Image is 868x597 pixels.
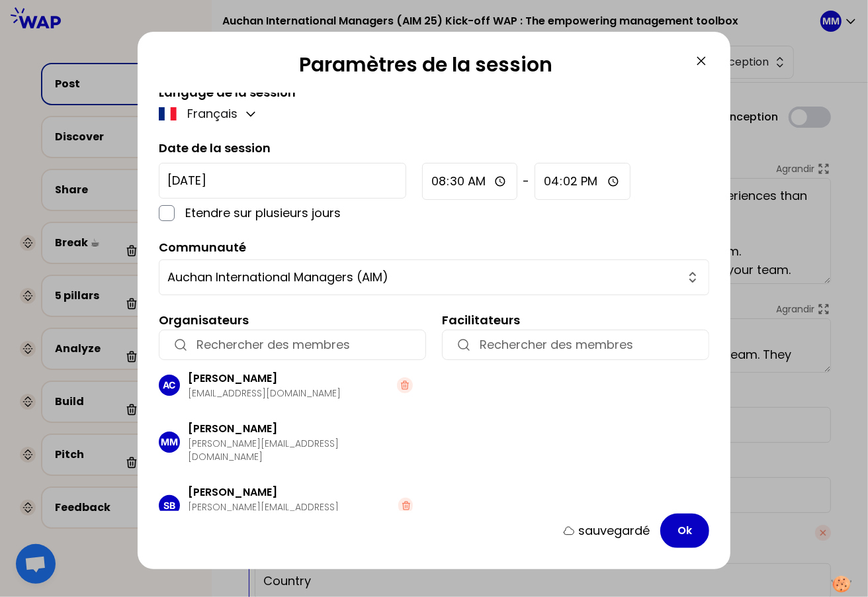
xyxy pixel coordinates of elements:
[163,379,176,392] p: AC
[188,437,413,463] p: [PERSON_NAME][EMAIL_ADDRESS][DOMAIN_NAME]
[163,499,175,512] p: SB
[188,387,397,400] p: [EMAIL_ADDRESS][DOMAIN_NAME]
[185,204,406,222] p: Etendre sur plusieurs jours
[187,105,238,123] p: Français
[442,312,520,328] label: Facilitateurs
[480,336,695,354] input: Rechercher des membres
[196,336,412,354] input: Rechercher des membres
[660,514,709,548] button: Ok
[188,421,413,437] h3: [PERSON_NAME]
[523,172,529,191] span: -
[578,522,650,540] p: sauvegardé
[159,140,271,156] label: Date de la session
[159,239,246,255] label: Communauté
[159,53,693,82] h2: Paramètres de la session
[188,484,398,500] h3: [PERSON_NAME]
[188,371,397,387] h3: [PERSON_NAME]
[161,436,178,449] p: MM
[159,163,406,199] input: YYYY-M-D
[188,500,398,527] p: [PERSON_NAME][EMAIL_ADDRESS][DOMAIN_NAME]
[159,84,296,101] label: Langage de la session
[159,312,249,328] label: Organisateurs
